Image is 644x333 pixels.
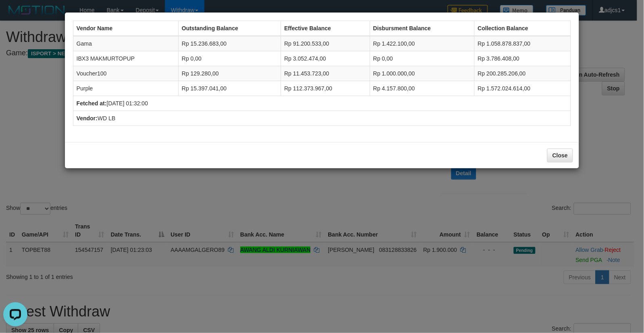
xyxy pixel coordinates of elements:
[281,81,370,96] td: Rp 112.373.967,00
[73,81,178,96] td: Purple
[73,21,178,36] th: Vendor Name
[77,100,107,107] b: Fetched at:
[547,149,573,162] button: Close
[73,96,571,111] td: [DATE] 01:32:00
[3,3,27,27] button: Open LiveChat chat widget
[73,36,178,51] td: Gama
[281,66,370,81] td: Rp 11.453.723,00
[474,21,571,36] th: Collection Balance
[370,21,474,36] th: Disbursment Balance
[178,21,281,36] th: Outstanding Balance
[370,66,474,81] td: Rp 1.000.000,00
[474,51,571,66] td: Rp 3.786.408,00
[178,36,281,51] td: Rp 15.236.683,00
[474,66,571,81] td: Rp 200.285.206,00
[281,51,370,66] td: Rp 3.052.474,00
[370,51,474,66] td: Rp 0,00
[474,36,571,51] td: Rp 1.058.878.837,00
[73,51,178,66] td: IBX3 MAKMURTOPUP
[73,111,571,126] td: WD LB
[281,21,370,36] th: Effective Balance
[281,36,370,51] td: Rp 91.200.533,00
[178,66,281,81] td: Rp 129.280,00
[178,51,281,66] td: Rp 0,00
[474,81,571,96] td: Rp 1.572.024.614,00
[370,36,474,51] td: Rp 1.422.100,00
[77,115,98,121] b: Vendor:
[73,66,178,81] td: Voucher100
[178,81,281,96] td: Rp 15.397.041,00
[370,81,474,96] td: Rp 4.157.800,00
